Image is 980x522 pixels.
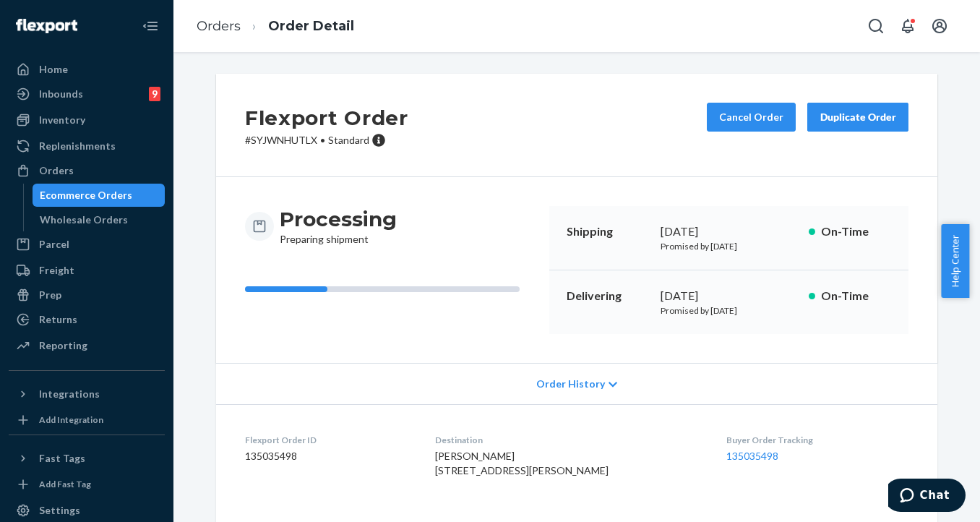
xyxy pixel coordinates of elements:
[39,237,69,252] div: Parcel
[9,58,165,81] a: Home
[39,87,83,101] div: Inbounds
[807,103,908,132] button: Duplicate Order
[9,108,165,132] a: Inventory
[149,87,160,101] div: 9
[39,288,61,302] div: Prep
[9,476,165,493] a: Add Fast Tag
[9,82,165,106] a: Inbounds9
[435,450,609,476] span: [PERSON_NAME] [STREET_ADDRESS][PERSON_NAME]
[197,18,241,34] a: Orders
[9,382,165,406] button: Integrations
[39,451,85,466] div: Fast Tags
[245,133,408,147] p: # SYJWNHUTLX
[39,163,74,178] div: Orders
[245,449,412,463] dd: 135035498
[893,12,922,40] button: Open notifications
[39,139,116,153] div: Replenishments
[9,499,165,522] a: Settings
[661,240,797,252] p: Promised by [DATE]
[40,188,132,202] div: Ecommerce Orders
[9,159,165,182] a: Orders
[39,503,80,518] div: Settings
[661,223,797,240] div: [DATE]
[328,134,369,146] span: Standard
[33,208,166,231] a: Wholesale Orders
[726,434,908,446] dt: Buyer Order Tracking
[435,434,704,446] dt: Destination
[9,283,165,307] a: Prep
[136,12,165,40] button: Close Navigation
[40,213,128,227] div: Wholesale Orders
[33,184,166,207] a: Ecommerce Orders
[9,447,165,470] button: Fast Tags
[39,414,103,426] div: Add Integration
[39,113,85,127] div: Inventory
[726,450,778,462] a: 135035498
[280,206,397,232] h3: Processing
[9,411,165,429] a: Add Integration
[661,304,797,317] p: Promised by [DATE]
[9,134,165,158] a: Replenishments
[567,223,649,240] p: Shipping
[9,233,165,256] a: Parcel
[245,434,412,446] dt: Flexport Order ID
[925,12,954,40] button: Open account menu
[707,103,796,132] button: Cancel Order
[9,334,165,357] a: Reporting
[9,308,165,331] a: Returns
[567,288,649,304] p: Delivering
[39,338,87,353] div: Reporting
[888,479,966,515] iframe: Opens a widget where you can chat to one of our agents
[39,478,91,490] div: Add Fast Tag
[245,103,408,133] h2: Flexport Order
[39,62,68,77] div: Home
[280,206,397,247] div: Preparing shipment
[9,259,165,282] a: Freight
[39,312,77,327] div: Returns
[39,387,100,401] div: Integrations
[536,377,605,391] span: Order History
[16,19,77,33] img: Flexport logo
[268,18,354,34] a: Order Detail
[861,12,890,40] button: Open Search Box
[820,110,896,124] div: Duplicate Order
[661,288,797,304] div: [DATE]
[185,5,366,48] ol: breadcrumbs
[320,134,325,146] span: •
[941,224,969,298] button: Help Center
[39,263,74,278] div: Freight
[821,288,891,304] p: On-Time
[821,223,891,240] p: On-Time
